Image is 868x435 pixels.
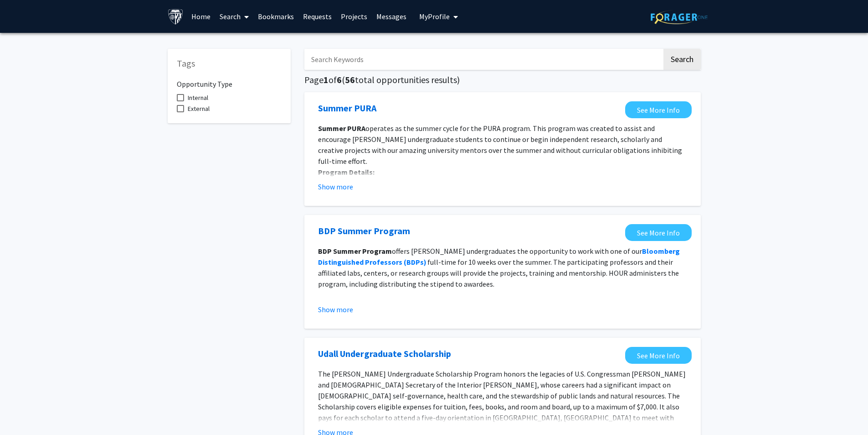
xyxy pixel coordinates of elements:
a: Opens in a new tab [625,224,692,241]
h5: Page of ( total opportunities results) [304,74,701,85]
span: Internal [188,92,208,103]
strong: Summer PURA [318,124,365,133]
a: Search [215,0,253,32]
h5: Tags [177,58,282,69]
a: Opens in a new tab [318,101,376,115]
a: Opens in a new tab [625,101,692,118]
span: External [188,103,210,114]
a: Opens in a new tab [625,347,692,364]
p: offers [PERSON_NAME] undergraduates the opportunity to work with one of our full-time for 10 week... [318,246,687,289]
button: Show more [318,304,353,315]
span: operates as the summer cycle for the PURA program. This program was created to assist and encoura... [318,124,682,166]
a: Home [187,0,215,32]
img: Johns Hopkins University Logo [168,9,184,25]
span: My Profile [419,12,450,21]
span: 1 [324,74,329,85]
a: Bookmarks [253,0,298,32]
iframe: Chat [7,394,39,428]
span: 56 [345,74,355,85]
a: Requests [298,0,336,32]
button: Show more [318,181,353,192]
strong: Program Details: [318,168,375,177]
img: ForagerOne Logo [651,10,708,24]
h6: Opportunity Type [177,73,282,89]
a: Messages [372,0,411,32]
strong: BDP Summer Program [318,246,392,256]
a: Opens in a new tab [318,347,451,361]
a: Opens in a new tab [318,224,410,238]
input: Search Keywords [304,49,662,70]
a: Projects [336,0,372,32]
span: 6 [337,74,342,85]
button: Search [663,49,701,70]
